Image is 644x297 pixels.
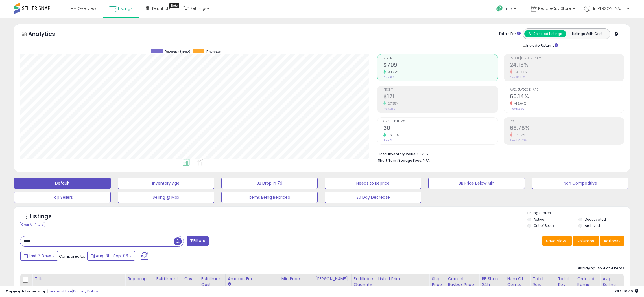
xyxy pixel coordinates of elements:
div: Tooltip anchor [169,3,179,8]
small: Prev: 22 [383,139,392,142]
div: Min Price [281,276,311,282]
div: Num of Comp. [507,276,528,288]
h5: Analytics [28,30,66,39]
small: -18.64% [512,101,526,106]
small: 94.07% [386,70,398,74]
button: Top Sellers [14,192,111,203]
span: Columns [576,238,594,244]
button: Inventory Age [118,178,214,189]
div: Title [35,276,123,282]
small: Prev: 235.40% [510,139,527,142]
p: Listing States: [527,210,630,216]
small: Amazon Fees. [228,282,231,287]
span: Compared to: [59,254,85,259]
div: Cost [184,276,197,282]
button: Actions [600,236,624,246]
button: 30 Day Decrease [325,192,421,203]
i: Get Help [496,5,503,12]
div: Total Rev. [532,276,553,288]
small: Prev: 81.29% [510,107,524,110]
span: DataHub [152,6,170,11]
label: Deactivated [585,217,606,222]
div: BB Share 24h. [482,276,502,288]
small: Prev: 36.85% [510,76,525,79]
span: Hi [PERSON_NAME] [591,6,625,11]
h2: 30 [383,125,497,132]
span: N/A [423,158,430,163]
span: Revenue [206,49,221,54]
h2: 66.78% [510,125,624,132]
span: Last 7 Days [29,253,51,259]
div: Include Returns [518,42,565,48]
div: Ordered Items [577,276,598,288]
div: Fulfillment [156,276,179,282]
span: Listings [118,6,133,11]
small: -71.63% [512,133,526,137]
div: Displaying 1 to 4 of 4 items [577,266,624,271]
button: Non Competitive [532,178,628,189]
span: PebbleCity Store [538,6,571,11]
div: Listed Price [378,276,427,282]
li: $1,795 [378,150,620,157]
button: BB Price Below Min [428,178,525,189]
small: Prev: $135 [383,107,395,110]
small: -34.38% [512,70,527,74]
span: Ordered Items [383,120,497,123]
div: Current Buybox Price [448,276,477,288]
button: Needs to Reprice [325,178,421,189]
div: Amazon Fees [228,276,277,282]
span: ROI [510,120,624,123]
a: Terms of Use [48,289,72,294]
button: Last 7 Days [20,251,58,261]
span: Overview [78,6,96,11]
h2: $709 [383,62,497,69]
b: Total Inventory Value: [378,152,416,156]
button: Selling @ Max [118,192,214,203]
div: [PERSON_NAME] [315,276,349,282]
button: All Selected Listings [524,30,566,37]
div: Ship Price [432,276,443,288]
b: Short Term Storage Fees: [378,158,422,163]
div: Avg Selling Price [602,276,623,294]
strong: Copyright [6,289,26,294]
div: Totals For [499,31,521,37]
div: Fulfillable Quantity [354,276,373,288]
label: Active [534,217,544,222]
button: Aug-31 - Sep-06 [87,251,135,261]
h2: 66.14% [510,93,624,101]
button: Items Being Repriced [221,192,318,203]
div: Repricing [128,276,152,282]
small: 36.36% [386,133,399,137]
label: Archived [585,223,600,228]
button: BB Drop in 7d [221,178,318,189]
span: Profit [PERSON_NAME] [510,57,624,60]
small: 27.35% [386,101,398,106]
span: Aug-31 - Sep-06 [96,253,128,259]
label: Out of Stock [534,223,554,228]
div: Clear All Filters [20,222,45,227]
h2: 24.18% [510,62,624,69]
h2: $171 [383,93,497,101]
button: Listings With Cost [566,30,608,37]
span: Revenue (prev) [165,49,190,54]
a: Hi [PERSON_NAME] [584,6,629,18]
div: seller snap | | [6,289,98,294]
span: Help [505,6,512,11]
button: Save View [542,236,572,246]
span: 2025-09-14 16:46 GMT [615,289,638,294]
span: Profit [383,88,497,92]
small: Prev: $365 [383,76,396,79]
div: Fulfillment Cost [201,276,223,288]
button: Filters [187,236,209,246]
h5: Listings [30,212,52,220]
button: Default [14,178,111,189]
span: Avg. Buybox Share [510,88,624,92]
div: Total Rev. Diff. [558,276,572,294]
button: Columns [573,236,599,246]
a: Help [492,1,522,18]
a: Privacy Policy [73,289,98,294]
span: Revenue [383,57,497,60]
